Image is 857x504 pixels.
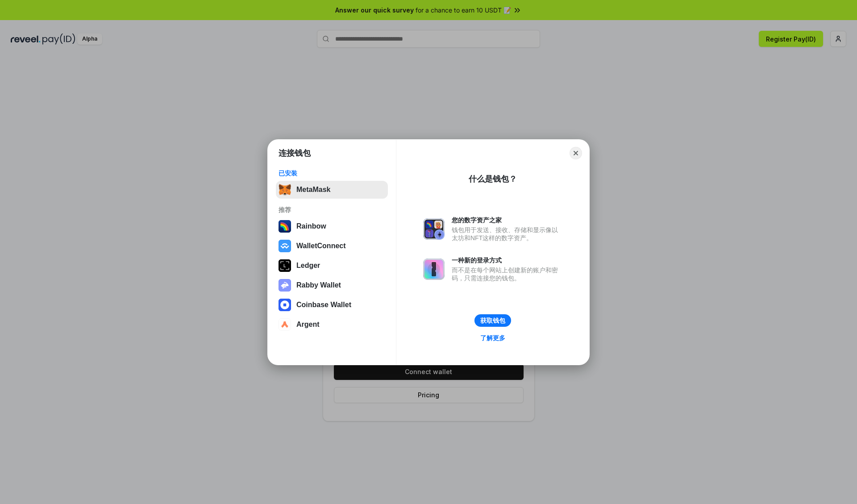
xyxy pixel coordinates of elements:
[276,257,388,275] button: Ledger
[276,237,388,255] button: WalletConnect
[475,332,511,344] a: 了解更多
[480,334,505,342] div: 了解更多
[276,181,388,199] button: MetaMask
[279,299,291,311] img: svg+xml,%3Csvg%20width%3D%2228%22%20height%3D%2228%22%20viewBox%3D%220%200%2028%2028%22%20fill%3D...
[276,296,388,314] button: Coinbase Wallet
[276,217,388,235] button: Rainbow
[276,276,388,294] button: Rabby Wallet
[452,266,562,282] div: 而不是在每个网站上创建新的账户和密码，只需连接您的钱包。
[452,216,562,224] div: 您的数字资产之家
[480,317,505,325] div: 获取钱包
[296,262,320,270] div: Ledger
[469,174,517,184] div: 什么是钱包？
[279,169,385,177] div: 已安装
[296,321,320,329] div: Argent
[279,183,291,196] img: svg+xml,%3Csvg%20fill%3D%22none%22%20height%3D%2233%22%20viewBox%3D%220%200%2035%2033%22%20width%...
[276,316,388,333] button: Argent
[279,279,291,292] img: svg+xml,%3Csvg%20xmlns%3D%22http%3A%2F%2Fwww.w3.org%2F2000%2Fsvg%22%20fill%3D%22none%22%20viewBox...
[296,301,351,309] div: Coinbase Wallet
[423,218,445,240] img: svg+xml,%3Csvg%20xmlns%3D%22http%3A%2F%2Fwww.w3.org%2F2000%2Fsvg%22%20fill%3D%22none%22%20viewBox...
[452,256,562,264] div: 一种新的登录方式
[279,240,291,252] img: svg+xml,%3Csvg%20width%3D%2228%22%20height%3D%2228%22%20viewBox%3D%220%200%2028%2028%22%20fill%3D...
[296,222,326,230] div: Rainbow
[570,147,582,159] button: Close
[279,206,385,214] div: 推荐
[452,226,562,242] div: 钱包用于发送、接收、存储和显示像以太坊和NFT这样的数字资产。
[279,148,311,158] h1: 连接钱包
[279,318,291,331] img: svg+xml,%3Csvg%20width%3D%2228%22%20height%3D%2228%22%20viewBox%3D%220%200%2028%2028%22%20fill%3D...
[296,242,346,250] div: WalletConnect
[423,258,445,280] img: svg+xml,%3Csvg%20xmlns%3D%22http%3A%2F%2Fwww.w3.org%2F2000%2Fsvg%22%20fill%3D%22none%22%20viewBox...
[296,281,341,289] div: Rabby Wallet
[279,259,291,272] img: svg+xml,%3Csvg%20xmlns%3D%22http%3A%2F%2Fwww.w3.org%2F2000%2Fsvg%22%20width%3D%2228%22%20height%3...
[296,186,330,194] div: MetaMask
[474,314,511,327] button: 获取钱包
[279,220,291,233] img: svg+xml,%3Csvg%20width%3D%22120%22%20height%3D%22120%22%20viewBox%3D%220%200%20120%20120%22%20fil...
